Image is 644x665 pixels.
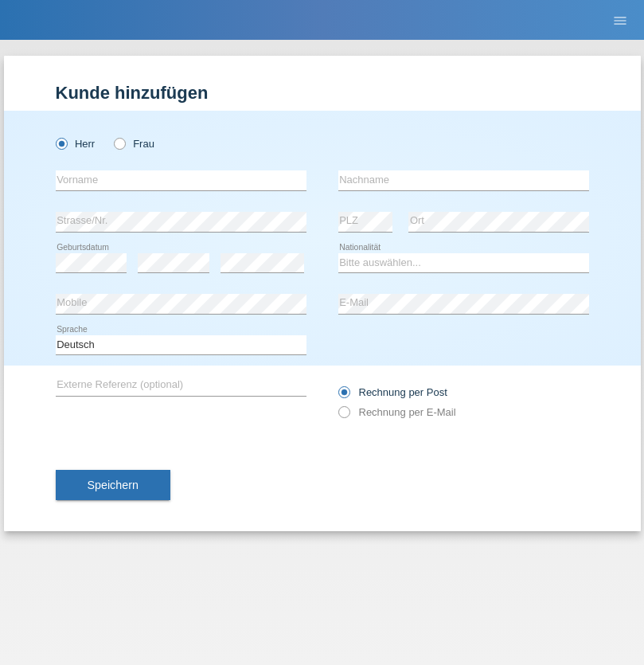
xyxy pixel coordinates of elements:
[114,138,124,148] input: Frau
[88,479,139,491] span: Speichern
[338,386,349,406] input: Rechnung per Post
[338,406,349,426] input: Rechnung per E-Mail
[604,15,636,25] a: menu
[56,470,170,500] button: Speichern
[56,83,589,103] h1: Kunde hinzufügen
[612,13,628,29] i: menu
[56,138,96,150] label: Herr
[56,138,66,148] input: Herr
[338,386,447,398] label: Rechnung per Post
[114,138,154,150] label: Frau
[338,406,456,418] label: Rechnung per E-Mail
